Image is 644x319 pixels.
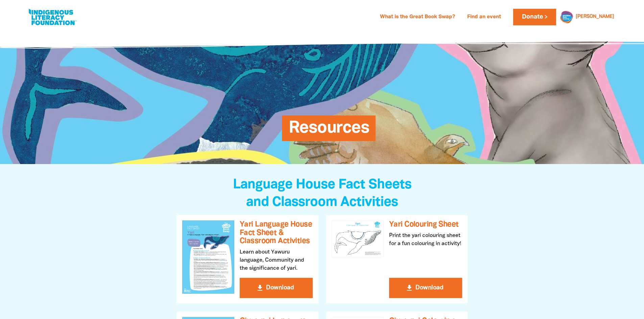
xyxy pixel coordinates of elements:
span: and Classroom Activities [246,196,398,209]
i: get_app [405,284,413,292]
a: Donate [513,9,556,25]
a: Find an event [463,12,505,23]
a: [PERSON_NAME] [576,15,614,19]
img: Yari Language House Fact Sheet & Classroom Activities [182,220,234,294]
i: get_app [256,284,264,292]
h3: Yari Language House Fact Sheet & Classroom Activities [240,220,313,245]
button: get_app Download [240,278,313,298]
span: Language House Fact Sheets [233,179,411,191]
img: Yari Colouring Sheet [332,220,384,257]
button: get_app Download [389,278,462,298]
h3: Yari Colouring Sheet [389,220,462,229]
a: What is the Great Book Swap? [376,12,459,23]
span: Resources [289,121,369,141]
